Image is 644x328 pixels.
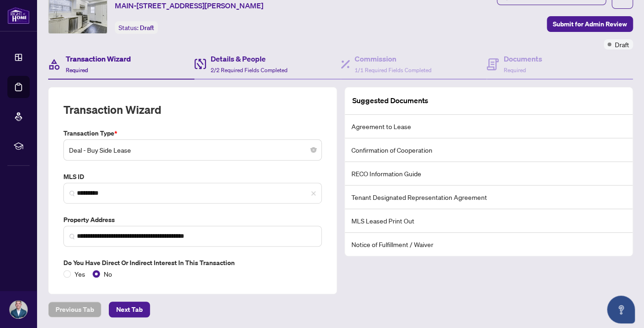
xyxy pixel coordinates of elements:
h4: Documents [503,53,542,64]
button: Next Tab [109,302,150,317]
span: Draft [615,39,629,50]
li: RECO Information Guide [345,162,633,186]
li: MLS Leased Print Out [345,209,633,233]
button: Submit for Admin Review [547,16,633,32]
span: No [100,269,116,279]
li: Agreement to Lease [345,115,633,138]
span: 1/1 Required Fields Completed [355,67,431,74]
li: Confirmation of Cooperation [345,138,633,162]
li: Tenant Designated Representation Agreement [345,186,633,209]
img: logo [7,7,30,24]
span: Submit for Admin Review [553,17,627,31]
label: Property Address [63,215,322,225]
h4: Details & People [211,53,288,64]
span: Yes [71,269,89,279]
h4: Transaction Wizard [66,53,131,64]
button: Open asap [607,296,635,323]
span: 2/2 Required Fields Completed [211,67,288,74]
span: Required [66,67,88,74]
label: Transaction Type [63,128,322,138]
span: close-circle [311,147,316,153]
li: Notice of Fulfillment / Waiver [345,233,633,256]
label: MLS ID [63,172,322,182]
div: Status: [115,21,158,34]
h2: Transaction Wizard [63,102,161,117]
img: Profile Icon [10,301,27,318]
label: Do you have direct or indirect interest in this transaction [63,258,322,268]
article: Suggested Documents [352,95,428,106]
span: close [311,191,316,196]
img: search_icon [69,234,75,239]
button: Previous Tab [48,302,101,317]
span: Required [503,67,525,74]
h4: Commission [355,53,431,64]
span: Next Tab [116,302,143,317]
span: Draft [140,24,154,32]
span: Deal - Buy Side Lease [69,141,316,159]
img: search_icon [69,191,75,196]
